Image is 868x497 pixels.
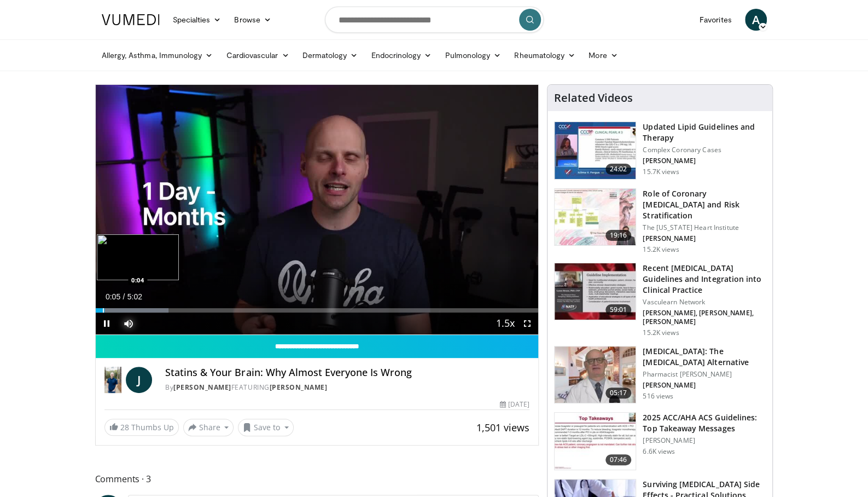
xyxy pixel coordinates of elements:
button: Playback Rate [494,313,516,334]
a: Rheumatology [508,44,582,66]
p: [PERSON_NAME] [643,234,766,243]
p: 15.7K views [643,167,679,176]
p: [PERSON_NAME] [643,436,766,445]
span: 59:01 [605,304,632,315]
h3: Recent [MEDICAL_DATA] Guidelines and Integration into Clinical Practice [643,263,766,296]
a: 24:02 Updated Lipid Guidelines and Therapy Complex Coronary Cases [PERSON_NAME] 15.7K views [554,122,766,180]
img: ce9609b9-a9bf-4b08-84dd-8eeb8ab29fc6.150x105_q85_crop-smart_upscale.jpg [555,346,636,403]
h3: 2025 ACC/AHA ACS Guidelines: Top Takeaway Messages [643,412,766,434]
a: [PERSON_NAME] [173,383,231,392]
img: 87825f19-cf4c-4b91-bba1-ce218758c6bb.150x105_q85_crop-smart_upscale.jpg [555,263,636,320]
button: Mute [118,313,139,334]
video-js: Video Player [96,85,539,335]
button: Pause [96,313,118,334]
span: 24:02 [605,164,632,175]
div: [DATE] [500,400,529,409]
div: By FEATURING [165,383,529,392]
a: [PERSON_NAME] [269,383,327,392]
p: Complex Coronary Cases [643,146,766,154]
img: 77f671eb-9394-4acc-bc78-a9f077f94e00.150x105_q85_crop-smart_upscale.jpg [555,122,636,179]
span: 5:02 [127,292,142,301]
span: 0:05 [106,292,120,301]
a: Browse [228,9,278,31]
p: [PERSON_NAME] [643,381,766,390]
p: 15.2K views [643,245,679,254]
a: A [745,9,767,31]
img: 369ac253-1227-4c00-b4e1-6e957fd240a8.150x105_q85_crop-smart_upscale.jpg [555,413,636,470]
span: / [123,292,125,301]
p: Vasculearn Network [643,298,766,307]
h4: Related Videos [554,91,633,105]
a: Cardiovascular [219,44,295,66]
button: Fullscreen [516,313,538,334]
p: 516 views [643,392,673,401]
a: Pulmonology [438,44,508,66]
p: [PERSON_NAME], [PERSON_NAME], [PERSON_NAME] [643,309,766,326]
a: Allergy, Asthma, Immunology [95,44,220,66]
img: VuMedi Logo [102,14,160,25]
img: image.jpeg [97,234,179,280]
h4: Statins & Your Brain: Why Almost Everyone Is Wrong [165,367,529,379]
a: 59:01 Recent [MEDICAL_DATA] Guidelines and Integration into Clinical Practice Vasculearn Network ... [554,263,766,337]
p: 15.2K views [643,328,679,337]
button: Save to [238,419,294,436]
a: 05:17 [MEDICAL_DATA]: The [MEDICAL_DATA] Alternative Pharmacist [PERSON_NAME] [PERSON_NAME] 516 v... [554,346,766,404]
span: Comments 3 [95,472,539,486]
input: Search topics, interventions [325,7,544,33]
p: [PERSON_NAME] [643,157,766,165]
a: More [582,44,624,66]
div: Progress Bar [96,308,539,313]
h3: [MEDICAL_DATA]: The [MEDICAL_DATA] Alternative [643,346,766,368]
a: Favorites [693,9,738,31]
a: Specialties [166,9,228,31]
a: 19:16 Role of Coronary [MEDICAL_DATA] and Risk Stratification The [US_STATE] Heart Institute [PER... [554,188,766,254]
span: 19:16 [605,230,632,241]
span: 28 [120,422,129,432]
p: 6.6K views [643,447,675,456]
span: 05:17 [605,388,632,398]
button: Share [183,419,234,436]
p: Pharmacist [PERSON_NAME] [643,370,766,379]
h3: Role of Coronary [MEDICAL_DATA] and Risk Stratification [643,188,766,221]
a: Endocrinology [364,44,438,66]
a: 07:46 2025 ACC/AHA ACS Guidelines: Top Takeaway Messages [PERSON_NAME] 6.6K views [554,412,766,470]
p: The [US_STATE] Heart Institute [643,223,766,232]
img: Dr. Jordan Rennicke [104,367,122,393]
img: 1efa8c99-7b8a-4ab5-a569-1c219ae7bd2c.150x105_q85_crop-smart_upscale.jpg [555,189,636,246]
a: J [126,367,152,393]
h3: Updated Lipid Guidelines and Therapy [643,122,766,143]
a: Dermatology [296,44,365,66]
span: 07:46 [605,454,632,465]
a: 28 Thumbs Up [104,419,179,436]
span: 1,501 views [476,421,529,434]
